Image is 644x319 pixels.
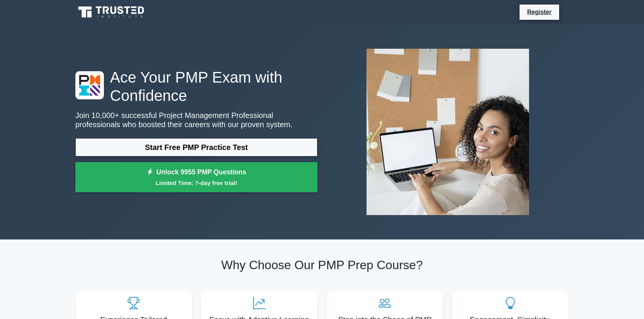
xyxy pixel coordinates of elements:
p: Join 10,000+ successful Project Management Professional professionals who boosted their careers w... [75,111,317,129]
a: Register [523,7,556,17]
a: Start Free PMP Practice Test [75,138,317,156]
small: Limited Time: 7-day free trial! [85,179,308,187]
a: Unlock 9955 PMP QuestionsLimited Time: 7-day free trial! [75,162,317,193]
h2: Why Choose Our PMP Prep Course? [75,258,569,272]
h1: Ace Your PMP Exam with Confidence [75,68,317,105]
